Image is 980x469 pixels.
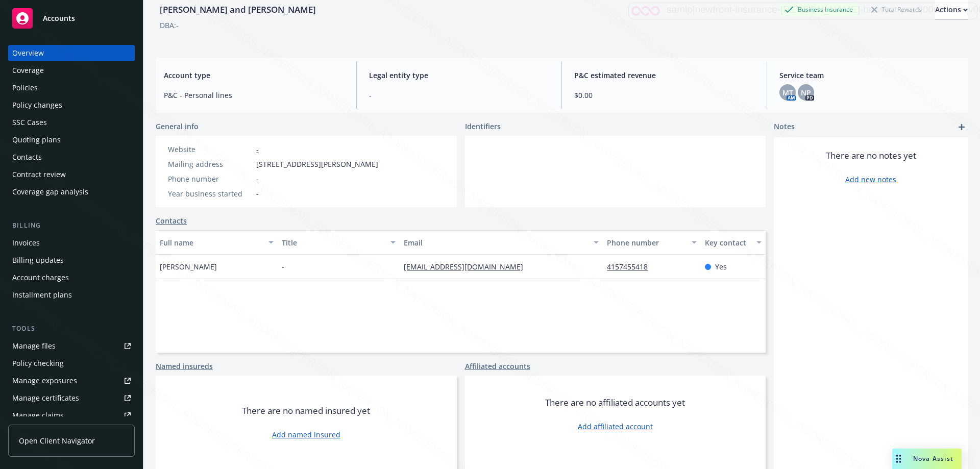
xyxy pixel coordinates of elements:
[12,45,44,61] div: Overview
[779,70,960,81] span: Service team
[19,435,95,446] span: Open Client Navigator
[8,184,135,200] a: Coverage gap analysis
[8,45,135,61] a: Overview
[8,338,135,354] a: Manage files
[8,355,135,372] a: Policy checking
[12,132,61,148] div: Quoting plans
[701,230,766,255] button: Key contact
[160,261,217,272] span: [PERSON_NAME]
[12,407,64,424] div: Manage claims
[8,407,135,424] a: Manage claims
[256,144,259,154] a: -
[607,262,656,271] a: 4157455418
[8,97,135,113] a: Policy changes
[282,237,384,248] div: Title
[465,361,530,372] a: Affiliated accounts
[12,166,66,183] div: Contract review
[278,230,400,255] button: Title
[164,70,344,81] span: Account type
[607,237,685,248] div: Phone number
[12,355,64,372] div: Policy checking
[801,87,811,98] span: NP
[8,324,135,334] div: Tools
[892,449,905,469] div: Drag to move
[404,237,587,248] div: Email
[12,184,88,200] div: Coverage gap analysis
[12,62,44,79] div: Coverage
[955,121,968,133] a: add
[12,269,69,286] div: Account charges
[12,373,77,389] div: Manage exposures
[12,80,38,96] div: Policies
[272,429,340,440] a: Add named insured
[465,121,501,132] span: Identifiers
[156,121,199,132] span: General info
[8,132,135,148] a: Quoting plans
[404,262,531,271] a: [EMAIL_ADDRESS][DOMAIN_NAME]
[12,338,56,354] div: Manage files
[156,361,213,372] a: Named insureds
[574,70,754,81] span: P&C estimated revenue
[8,4,135,33] a: Accounts
[43,14,75,22] span: Accounts
[12,252,64,268] div: Billing updates
[400,230,603,255] button: Email
[168,174,252,184] div: Phone number
[774,121,795,133] span: Notes
[256,159,378,169] span: [STREET_ADDRESS][PERSON_NAME]
[705,237,750,248] div: Key contact
[156,215,187,226] a: Contacts
[282,261,284,272] span: -
[578,421,653,432] a: Add affiliated account
[12,287,72,303] div: Installment plans
[782,87,793,98] span: MT
[12,149,42,165] div: Contacts
[369,70,549,81] span: Legal entity type
[168,188,252,199] div: Year business started
[715,261,727,272] span: Yes
[160,237,262,248] div: Full name
[160,20,179,31] div: DBA: -
[256,174,259,184] span: -
[826,150,916,162] span: There are no notes yet
[892,449,962,469] button: Nova Assist
[12,235,40,251] div: Invoices
[12,390,79,406] div: Manage certificates
[12,97,62,113] div: Policy changes
[574,90,754,101] span: $0.00
[545,397,685,409] span: There are no affiliated accounts yet
[8,287,135,303] a: Installment plans
[8,269,135,286] a: Account charges
[779,3,858,16] div: Business Insurance
[845,174,896,185] a: Add new notes
[8,80,135,96] a: Policies
[168,159,252,169] div: Mailing address
[8,390,135,406] a: Manage certificates
[8,373,135,389] a: Manage exposures
[603,230,700,255] button: Phone number
[156,230,278,255] button: Full name
[8,114,135,131] a: SSC Cases
[164,90,344,101] span: P&C - Personal lines
[8,166,135,183] a: Contract review
[8,252,135,268] a: Billing updates
[8,62,135,79] a: Coverage
[913,454,953,463] span: Nova Assist
[242,405,370,417] span: There are no named insured yet
[256,188,259,199] span: -
[866,3,927,16] div: Total Rewards
[156,3,320,16] div: [PERSON_NAME] and [PERSON_NAME]
[8,149,135,165] a: Contacts
[12,114,47,131] div: SSC Cases
[168,144,252,155] div: Website
[8,220,135,231] div: Billing
[369,90,549,101] span: -
[8,235,135,251] a: Invoices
